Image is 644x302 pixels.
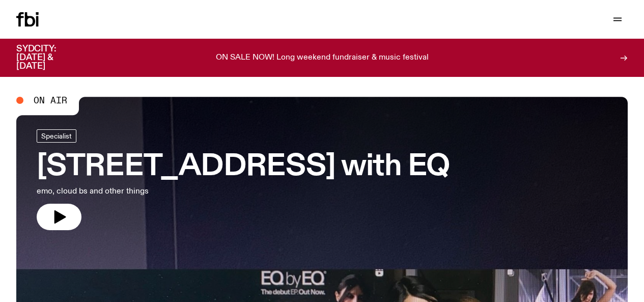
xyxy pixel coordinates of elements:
span: Specialist [41,132,72,140]
a: Specialist [37,129,76,143]
span: On Air [34,96,67,105]
p: ON SALE NOW! Long weekend fundraiser & music festival [216,53,429,63]
h3: [STREET_ADDRESS] with EQ [37,153,450,181]
a: [STREET_ADDRESS] with EQemo, cloud bs and other things [37,129,450,230]
p: emo, cloud bs and other things [37,185,297,198]
h3: SYDCITY: [DATE] & [DATE] [16,45,81,71]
